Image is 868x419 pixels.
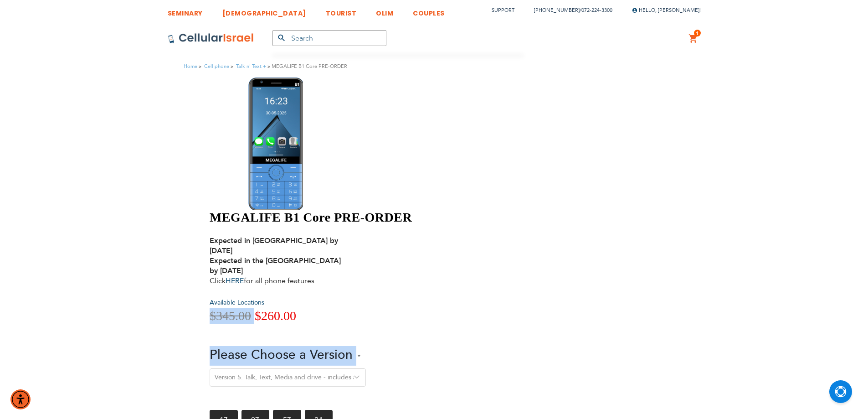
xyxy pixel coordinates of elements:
[210,346,353,363] span: Please Choose a Version
[184,63,197,70] a: Home
[210,298,264,307] a: Available Locations
[210,236,341,276] strong: Expected in [GEOGRAPHIC_DATA] by [DATE] Expected in the [GEOGRAPHIC_DATA] by [DATE]
[326,2,357,19] a: TOURIST
[688,33,699,44] a: 1
[525,4,612,17] li: /
[534,7,580,14] a: [PHONE_NUMBER]
[413,2,445,19] a: COUPLES
[632,7,701,14] span: Hello, [PERSON_NAME]!
[210,236,351,286] div: Click for all phone features
[210,210,529,225] h1: MEGALIFE B1 Core PRE-ORDER
[376,2,393,19] a: OLIM
[696,30,699,37] span: 1
[255,309,296,323] span: $260.00
[236,63,266,70] a: Talk n' Text +
[226,276,244,286] a: HERE
[168,33,254,44] img: Cellular Israel Logo
[248,78,303,210] img: MEGALIFE B1 Core PRE-ORDER
[272,30,386,46] input: Search
[210,309,251,323] span: $345.00
[266,62,347,71] li: MEGALIFE B1 Core PRE-ORDER
[204,63,229,70] a: Cell phone
[492,7,514,14] a: Support
[581,7,612,14] a: 072-224-3300
[168,2,203,19] a: SEMINARY
[222,2,306,19] a: [DEMOGRAPHIC_DATA]
[10,389,31,409] div: Accessibility Menu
